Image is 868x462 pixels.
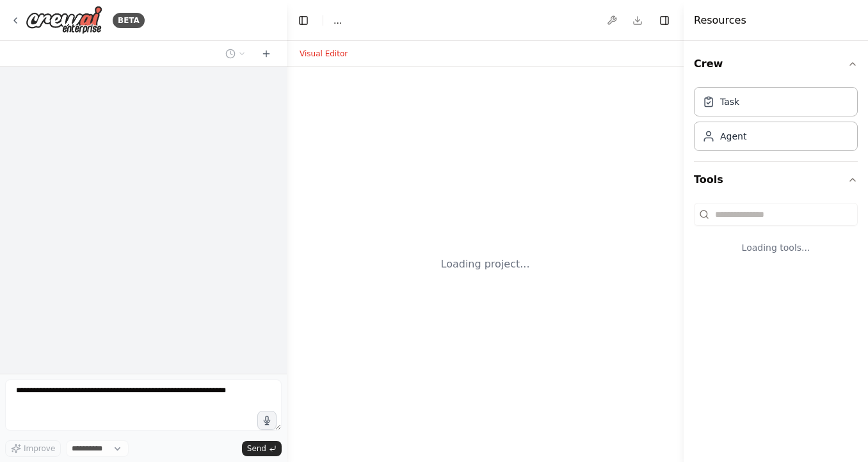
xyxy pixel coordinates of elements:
[256,46,277,61] button: Start a new chat
[720,130,746,143] div: Agent
[694,198,858,275] div: Tools
[24,443,55,454] span: Improve
[247,443,266,454] span: Send
[113,13,145,28] div: BETA
[26,6,102,35] img: Logo
[694,162,858,198] button: Tools
[257,411,277,430] button: Click to speak your automation idea
[334,14,342,27] span: ...
[334,14,342,27] nav: breadcrumb
[694,82,858,161] div: Crew
[292,46,355,61] button: Visual Editor
[242,441,282,456] button: Send
[294,12,312,29] button: Hide left sidebar
[441,257,530,272] div: Loading project...
[5,440,61,457] button: Improve
[694,231,858,264] div: Loading tools...
[694,46,858,82] button: Crew
[655,12,673,29] button: Hide right sidebar
[694,13,746,28] h4: Resources
[720,95,739,108] div: Task
[220,46,251,61] button: Switch to previous chat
